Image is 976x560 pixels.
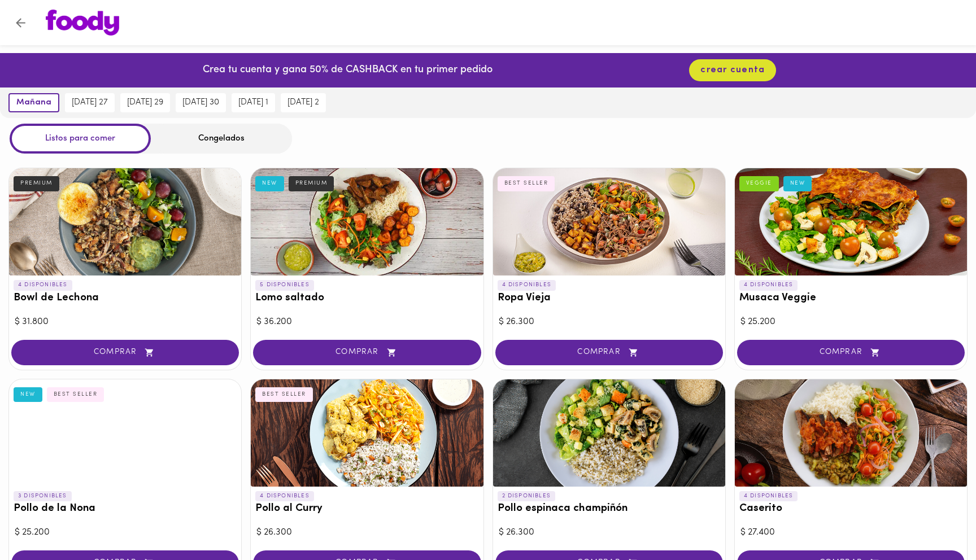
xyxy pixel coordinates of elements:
[740,316,961,329] div: $ 25.200
[499,316,720,329] div: $ 26.300
[16,98,51,108] span: mañana
[735,379,967,487] div: Caserito
[739,491,798,501] p: 4 DISPONIBLES
[151,124,292,154] div: Congelados
[251,168,483,275] div: Lomo saltado
[256,526,477,539] div: $ 26.300
[739,176,779,191] div: VEGGIE
[15,526,236,539] div: $ 25.200
[203,63,493,78] p: Crea tu cuenta y gana 50% de CASHBACK en tu primer pedido
[498,176,555,191] div: BEST SELLER
[255,176,284,191] div: NEW
[493,168,725,275] div: Ropa Vieja
[499,526,720,539] div: $ 26.300
[498,491,556,501] p: 2 DISPONIBLES
[739,280,798,290] p: 4 DISPONIBLES
[287,98,319,108] span: [DATE] 2
[176,93,226,112] button: [DATE] 30
[700,65,765,76] span: crear cuenta
[7,9,34,37] button: Volver
[46,10,119,36] img: logo.png
[509,348,709,357] span: COMPRAR
[14,491,72,501] p: 3 DISPONIBLES
[9,379,241,487] div: Pollo de la Nona
[255,280,314,290] p: 5 DISPONIBLES
[281,93,326,112] button: [DATE] 2
[65,93,115,112] button: [DATE] 27
[739,292,962,304] h3: Musaca Veggie
[255,503,478,515] h3: Pollo al Curry
[232,93,275,112] button: [DATE] 1
[14,387,42,402] div: NEW
[127,98,163,108] span: [DATE] 29
[783,176,812,191] div: NEW
[267,348,467,357] span: COMPRAR
[751,348,951,357] span: COMPRAR
[47,387,104,402] div: BEST SELLER
[8,93,59,112] button: mañana
[289,176,334,191] div: PREMIUM
[120,93,170,112] button: [DATE] 29
[689,59,776,81] button: crear cuenta
[737,340,965,365] button: COMPRAR
[14,280,72,290] p: 4 DISPONIBLES
[735,168,967,275] div: Musaca Veggie
[498,503,721,515] h3: Pollo espinaca champiñón
[255,491,314,501] p: 4 DISPONIBLES
[9,168,241,275] div: Bowl de Lechona
[910,495,965,549] iframe: Messagebird Livechat Widget
[256,316,477,329] div: $ 36.200
[238,98,268,108] span: [DATE] 1
[495,340,723,365] button: COMPRAR
[251,379,483,487] div: Pollo al Curry
[25,348,225,357] span: COMPRAR
[14,503,237,515] h3: Pollo de la Nona
[15,316,236,329] div: $ 31.800
[498,280,556,290] p: 4 DISPONIBLES
[739,503,962,515] h3: Caserito
[14,176,59,191] div: PREMIUM
[498,292,721,304] h3: Ropa Vieja
[255,292,478,304] h3: Lomo saltado
[740,526,961,539] div: $ 27.400
[493,379,725,487] div: Pollo espinaca champiñón
[255,387,313,402] div: BEST SELLER
[182,98,219,108] span: [DATE] 30
[253,340,481,365] button: COMPRAR
[72,98,108,108] span: [DATE] 27
[14,292,237,304] h3: Bowl de Lechona
[10,124,151,154] div: Listos para comer
[11,340,239,365] button: COMPRAR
